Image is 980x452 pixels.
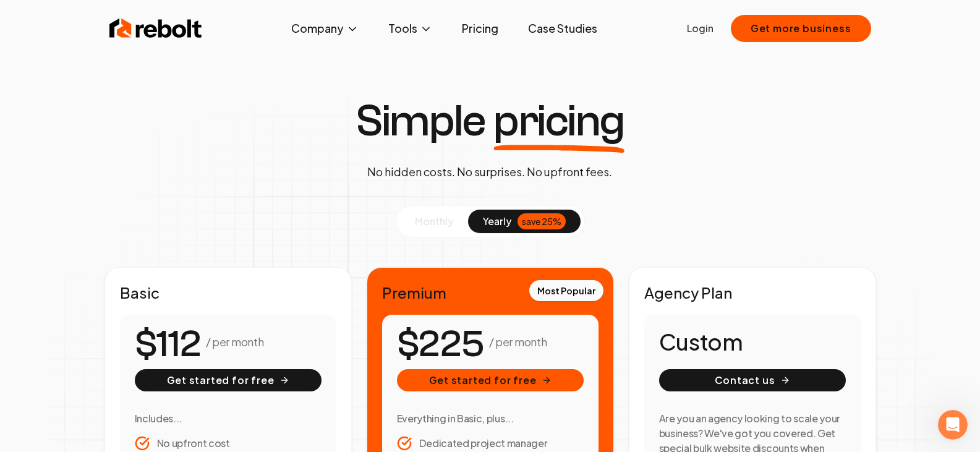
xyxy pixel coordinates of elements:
button: yearlysave 25% [468,210,581,233]
a: Case Studies [518,16,607,41]
button: monthly [400,210,468,233]
number-flow-react: $112 [135,317,201,372]
p: No hidden costs. No surprises. No upfront fees. [367,163,612,181]
h2: Basic [120,283,336,302]
button: Company [281,16,369,41]
a: Pricing [452,16,508,41]
img: Rebolt Logo [109,16,202,41]
iframe: Intercom live chat [938,410,968,440]
h3: Everything in Basic, plus... [397,411,584,426]
h2: Premium [382,283,599,302]
div: save 25% [518,213,566,229]
button: Get more business [731,15,871,42]
h1: Custom [659,330,846,354]
button: Tools [378,16,442,41]
li: No upfront cost [135,436,322,451]
span: pricing [493,99,624,143]
div: Most Popular [529,280,603,301]
h3: Includes... [135,411,322,426]
button: Get started for free [397,369,584,391]
p: / per month [489,333,547,351]
span: monthly [415,215,453,228]
p: / per month [206,333,263,351]
button: Contact us [659,369,846,391]
number-flow-react: $225 [397,317,484,372]
button: Get started for free [135,369,322,391]
h1: Simple [356,99,624,143]
li: Dedicated project manager [397,436,584,451]
h2: Agency Plan [644,283,861,302]
span: yearly [483,214,511,229]
a: Login [687,21,714,36]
